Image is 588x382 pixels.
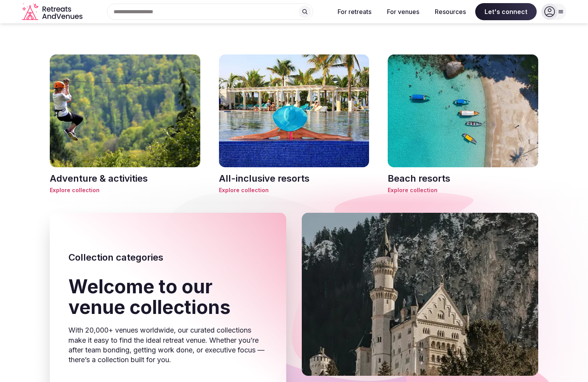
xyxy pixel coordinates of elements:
button: For venues [381,3,425,20]
span: Explore collection [388,186,538,194]
a: Adventure & activitiesAdventure & activitiesExplore collection [50,54,200,194]
span: Explore collection [219,186,369,194]
span: Let's connect [475,3,537,20]
a: Visit the homepage [22,3,84,21]
img: Beach resorts [388,54,538,167]
button: For retreats [331,3,378,20]
button: Resources [429,3,472,20]
h2: Collection categories [68,251,268,264]
a: Beach resortsBeach resortsExplore collection [388,54,538,194]
h3: Adventure & activities [50,172,200,185]
h3: All-inclusive resorts [219,172,369,185]
h3: Beach resorts [388,172,538,185]
img: Adventure & activities [50,54,200,167]
p: With 20,000+ venues worldwide, our curated collections make it easy to find the ideal retreat ven... [68,325,268,364]
h1: Welcome to our venue collections [68,277,268,318]
img: All-inclusive resorts [219,54,369,167]
a: All-inclusive resortsAll-inclusive resortsExplore collection [219,54,369,194]
svg: Retreats and Venues company logo [22,3,84,21]
span: Explore collection [50,186,200,194]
